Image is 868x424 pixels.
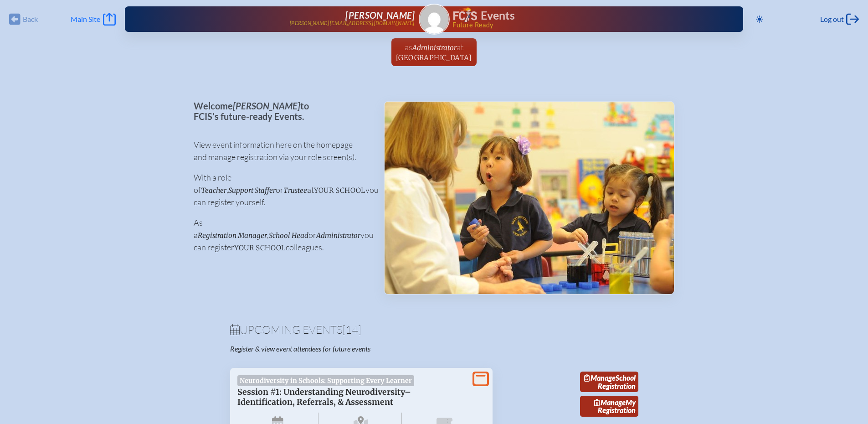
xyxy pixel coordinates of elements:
[237,387,411,407] span: Session #1: Understanding Neurodiversity–Identification, Referrals, & Assessment
[230,344,471,353] p: Register & view event attendees for future events
[594,398,626,407] span: Manage
[452,22,714,28] span: Future Ready
[154,10,415,28] a: [PERSON_NAME][PERSON_NAME][EMAIL_ADDRESS][DOMAIN_NAME]
[392,38,476,66] a: asAdministratorat[GEOGRAPHIC_DATA]
[420,5,449,34] img: Gravatar
[198,231,267,240] span: Registration Manager
[269,231,308,240] span: School Head
[228,186,276,195] span: Support Staffer
[230,324,638,335] h1: Upcoming Events
[289,21,415,26] p: [PERSON_NAME][EMAIL_ADDRESS][DOMAIN_NAME]
[584,373,616,382] span: Manage
[385,102,674,294] img: Events
[457,42,463,52] span: at
[405,42,412,52] span: as
[314,186,365,195] span: your school
[283,186,307,195] span: Trustee
[194,139,369,163] p: View event information here on the homepage and manage registration via your role screen(s).
[412,43,457,52] span: Administrator
[71,13,115,26] a: Main Site
[194,101,369,121] p: Welcome to FCIS’s future-ready Events.
[453,7,714,28] div: FCIS Events — Future ready
[233,100,300,111] span: [PERSON_NAME]
[419,4,450,35] a: Gravatar
[316,231,360,240] span: Administrator
[580,396,638,417] a: ManageMy Registration
[194,217,369,253] p: As a , or you can register colleagues.
[580,372,638,393] a: ManageSchool Registration
[342,323,361,336] span: [14]
[237,375,415,386] span: Neurodiversity in Schools: Supporting Every Learner
[71,15,100,24] span: Main Site
[234,243,286,252] span: your school
[345,10,415,21] span: [PERSON_NAME]
[396,53,472,62] span: [GEOGRAPHIC_DATA]
[194,171,369,208] p: With a role of , or at you can register yourself.
[820,15,844,24] span: Log out
[201,186,226,195] span: Teacher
